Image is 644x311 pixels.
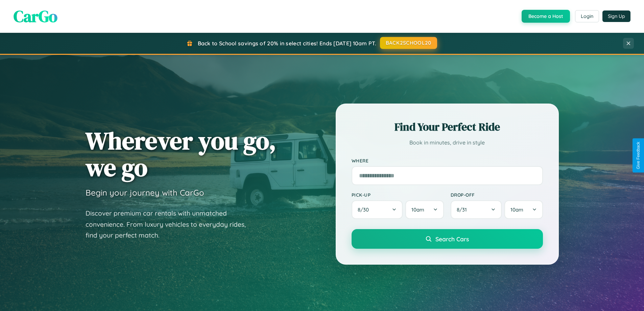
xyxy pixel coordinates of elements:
h1: Wherever you go, we go [86,127,276,181]
span: 10am [411,206,424,213]
span: Search Cars [435,235,469,243]
span: 8 / 30 [358,206,372,213]
button: 10am [405,200,444,219]
label: Drop-off [451,192,543,198]
span: 8 / 31 [457,206,470,213]
button: BACK2SCHOOL20 [380,37,437,49]
button: Sign Up [602,10,630,22]
p: Book in minutes, drive in style [352,138,543,148]
h2: Find Your Perfect Ride [352,119,543,134]
span: Back to School savings of 20% in select cities! Ends [DATE] 10am PT. [198,40,376,47]
span: CarGo [14,5,57,27]
button: Become a Host [522,10,570,23]
div: Give Feedback [636,142,641,169]
button: Login [575,10,599,22]
button: 8/30 [352,200,403,219]
label: Pick-up [352,192,444,198]
button: Search Cars [352,229,543,249]
label: Where [352,158,543,163]
h3: Begin your journey with CarGo [86,187,204,198]
p: Discover premium car rentals with unmatched convenience. From luxury vehicles to everyday rides, ... [86,208,255,241]
button: 10am [504,200,543,219]
button: 8/31 [451,200,502,219]
span: 10am [510,206,523,213]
